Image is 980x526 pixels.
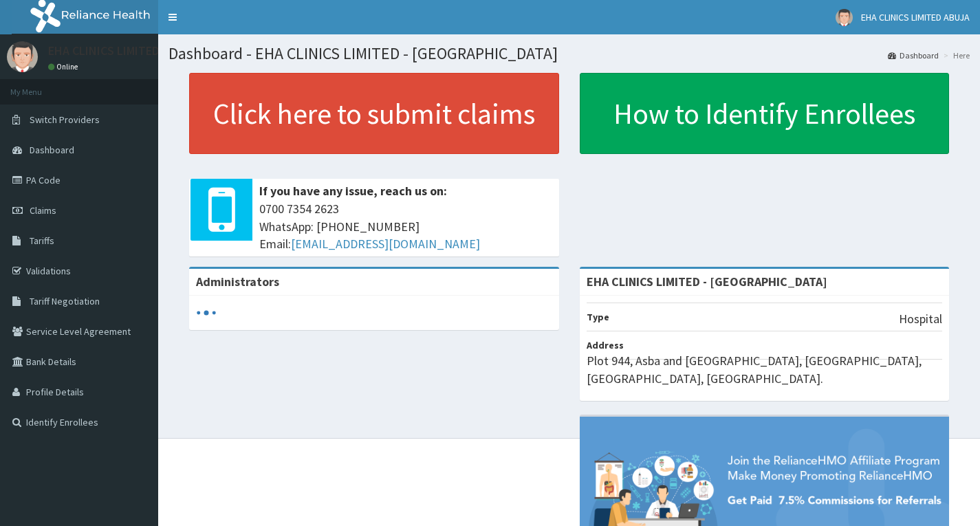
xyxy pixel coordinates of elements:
a: Click here to submit claims [189,73,559,154]
b: Administrators [196,274,279,289]
a: Online [48,62,81,72]
span: EHA CLINICS LIMITED ABUJA [861,11,970,23]
a: Dashboard [888,50,939,61]
span: Claims [30,204,56,217]
img: User Image [7,41,38,72]
p: Hospital [899,310,942,328]
span: Tariffs [30,234,54,247]
span: Tariff Negotiation [30,295,100,307]
svg: audio-loading [196,303,217,323]
b: Address [587,339,624,351]
span: 0700 7354 2623 WhatsApp: [PHONE_NUMBER] Email: [259,200,552,253]
li: Here [940,50,970,61]
b: If you have any issue, reach us on: [259,183,447,199]
strong: EHA CLINICS LIMITED - [GEOGRAPHIC_DATA] [587,274,827,289]
h1: Dashboard - EHA CLINICS LIMITED - [GEOGRAPHIC_DATA] [168,45,970,63]
p: EHA CLINICS LIMITED ABUJA [48,45,197,57]
b: Type [587,311,609,323]
span: Switch Providers [30,113,100,126]
a: [EMAIL_ADDRESS][DOMAIN_NAME] [291,236,480,252]
img: User Image [836,9,853,26]
a: How to Identify Enrollees [580,73,950,154]
p: Plot 944, Asba and [GEOGRAPHIC_DATA], [GEOGRAPHIC_DATA], [GEOGRAPHIC_DATA], [GEOGRAPHIC_DATA]. [587,352,943,387]
span: Dashboard [30,144,74,156]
